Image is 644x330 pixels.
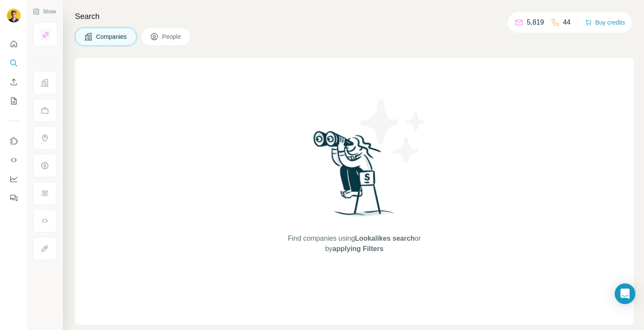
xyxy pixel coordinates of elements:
div: Open Intercom Messenger [615,283,635,304]
span: Companies [96,32,128,41]
span: applying Filters [332,245,383,252]
img: Avatar [7,9,21,22]
button: Use Surfe API [7,152,21,168]
button: Enrich CSV [7,74,21,90]
button: Buy credits [585,16,625,28]
span: People [162,32,182,41]
p: 44 [563,17,571,28]
span: Lookalikes search [355,235,415,242]
button: Dashboard [7,171,21,187]
p: 5,819 [527,17,544,28]
img: Surfe Illustration - Stars [354,92,432,170]
button: Show [27,5,62,18]
button: Quick start [7,36,21,52]
button: Use Surfe on LinkedIn [7,133,21,149]
button: Search [7,55,21,71]
h4: Search [75,10,634,22]
img: Surfe Illustration - Woman searching with binoculars [309,129,399,225]
button: My lists [7,93,21,109]
span: Find companies using or by [285,233,423,254]
button: Feedback [7,190,21,206]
